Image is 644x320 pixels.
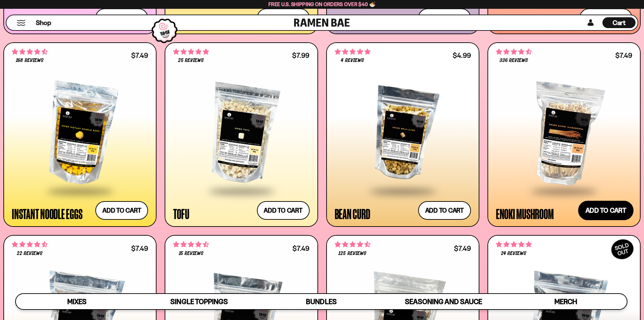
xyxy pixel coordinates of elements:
[16,294,138,309] a: Mixes
[501,251,526,256] span: 24 reviews
[326,42,479,227] a: 5.00 stars 4 reviews $4.99 Bean Curd Add to cart
[335,47,371,56] span: 5.00 stars
[165,42,318,227] a: 4.80 stars 25 reviews $7.99 Tofu Add to cart
[500,58,528,63] span: 336 reviews
[608,236,637,263] div: SOLD OUT
[306,297,336,306] span: Bundles
[95,201,148,220] button: Add to cart
[487,42,641,227] a: 4.53 stars 336 reviews $7.49 Enoki Mushroom Add to cart
[17,251,43,256] span: 22 reviews
[131,52,148,59] div: $7.49
[554,297,577,306] span: Merch
[496,240,532,249] span: 4.83 stars
[3,42,157,227] a: 4.73 stars 168 reviews $7.49 Instant Noodle Eggs Add to cart
[292,52,309,59] div: $7.99
[405,297,482,306] span: Seasoning and Sauce
[257,201,310,220] button: Add to cart
[67,297,87,306] span: Mixes
[341,58,364,63] span: 4 reviews
[179,251,204,256] span: 15 reviews
[496,47,532,56] span: 4.53 stars
[382,294,504,309] a: Seasoning and Sauce
[505,294,627,309] a: Merch
[17,20,26,26] button: Mobile Menu Trigger
[138,294,260,309] a: Single Toppings
[453,52,471,59] div: $4.99
[268,1,376,7] span: Free U.S. Shipping on Orders over $40 🍜
[12,208,82,220] div: Instant Noodle Eggs
[173,208,189,220] div: Tofu
[12,47,48,56] span: 4.73 stars
[335,208,370,220] div: Bean Curd
[36,18,51,27] span: Shop
[292,245,309,252] div: $7.49
[36,17,51,28] a: Shop
[338,251,366,256] span: 125 reviews
[170,297,228,306] span: Single Toppings
[260,294,382,309] a: Bundles
[131,245,148,252] div: $7.49
[454,245,471,252] div: $7.49
[613,19,626,27] span: Cart
[12,240,48,249] span: 4.50 stars
[602,15,636,30] div: Cart
[173,240,209,249] span: 4.53 stars
[418,201,471,220] button: Add to cart
[178,58,204,63] span: 25 reviews
[16,58,43,63] span: 168 reviews
[335,240,371,249] span: 4.68 stars
[615,52,632,59] div: $7.49
[578,201,634,220] button: Add to cart
[496,208,554,220] div: Enoki Mushroom
[173,47,209,56] span: 4.80 stars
